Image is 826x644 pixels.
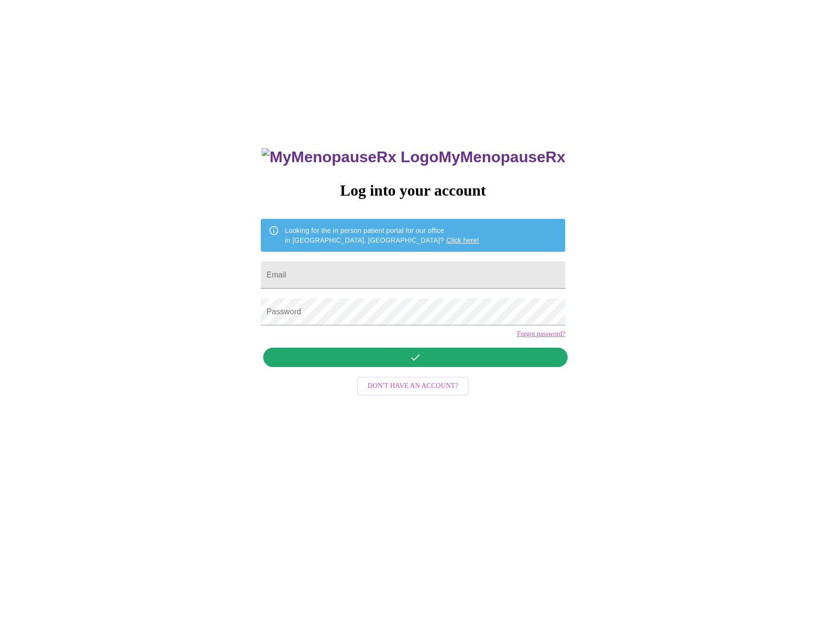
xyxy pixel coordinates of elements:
a: Don't have an account? [355,381,472,389]
a: Click here! [446,236,479,244]
h3: Log into your account [261,182,565,199]
button: Don't have an account? [357,377,469,396]
img: MyMenopauseRx Logo [262,148,438,166]
h3: MyMenopauseRx [262,148,565,166]
a: Forgot password? [517,330,565,338]
span: Don't have an account? [368,380,459,392]
div: Looking for the in person patient portal for our office in [GEOGRAPHIC_DATA], [GEOGRAPHIC_DATA]? [285,222,479,249]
